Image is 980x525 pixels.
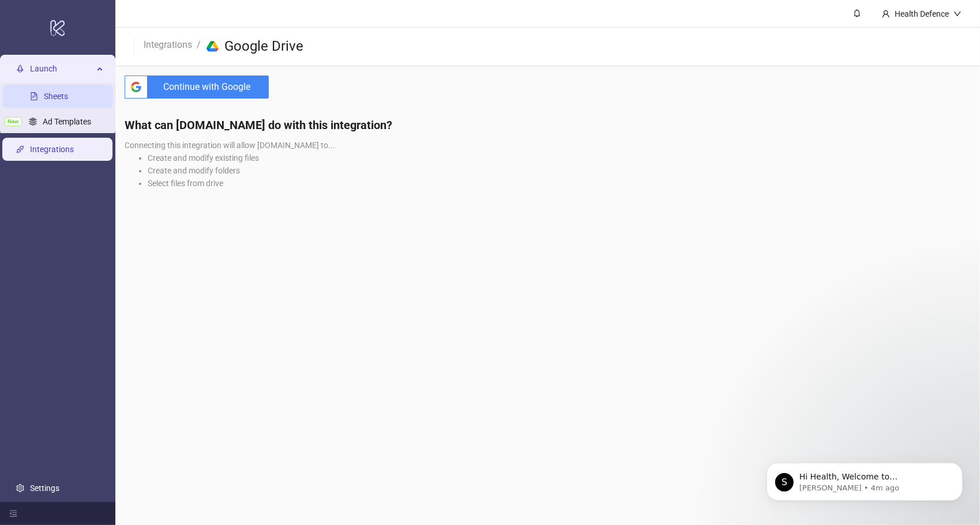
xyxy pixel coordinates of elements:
span: rocket [16,65,24,73]
span: down [953,10,962,18]
iframe: Intercom notifications message [749,439,980,519]
span: Hi Health, Welcome to [DOMAIN_NAME]! 🎉 You’re all set to start launching ads effortlessly. Here’s... [50,33,198,272]
li: Create and modify folders [148,164,971,177]
h4: What can [DOMAIN_NAME] do with this integration? [125,117,971,133]
span: Continue with Google [152,75,269,99]
a: Integrations [141,37,194,50]
li: Select files from drive [148,177,971,190]
h3: Google Drive [224,37,303,56]
span: Launch [30,57,93,80]
a: Ad Templates [43,117,91,126]
div: Health Defence [890,7,953,20]
li: Create and modify existing files [148,152,971,164]
span: user [882,10,890,18]
a: Integrations [30,145,74,154]
a: Settings [30,484,59,493]
span: bell [853,9,861,17]
li: / [197,37,201,56]
p: Message from Simon, sent 4m ago [50,44,199,55]
a: Sheets [44,92,68,101]
span: Connecting this integration will allow [DOMAIN_NAME] to... [125,141,335,150]
span: menu-fold [9,509,17,518]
